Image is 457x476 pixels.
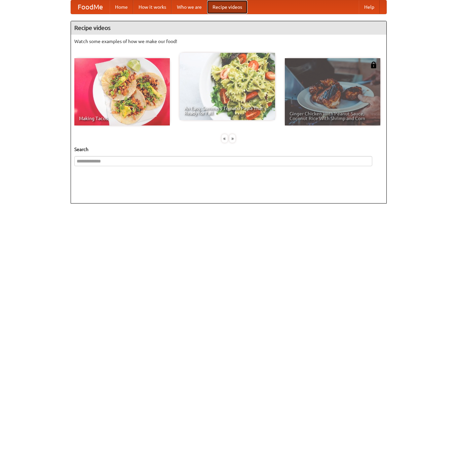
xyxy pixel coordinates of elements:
h4: Recipe videos [71,21,386,35]
span: Making Tacos [79,116,165,121]
a: Making Tacos [74,58,170,125]
a: Home [110,0,133,14]
a: Help [359,0,380,14]
p: Watch some examples of how we make our food! [74,38,383,45]
a: Who we are [172,0,207,14]
div: « [222,134,228,143]
a: FoodMe [71,0,110,14]
a: An Easy, Summery Tomato Pasta That's Ready for Fall [180,53,275,120]
span: An Easy, Summery Tomato Pasta That's Ready for Fall [184,106,270,115]
a: How it works [133,0,172,14]
img: 483408.png [370,62,377,68]
a: Recipe videos [207,0,247,14]
h5: Search [74,146,383,153]
div: » [229,134,235,143]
